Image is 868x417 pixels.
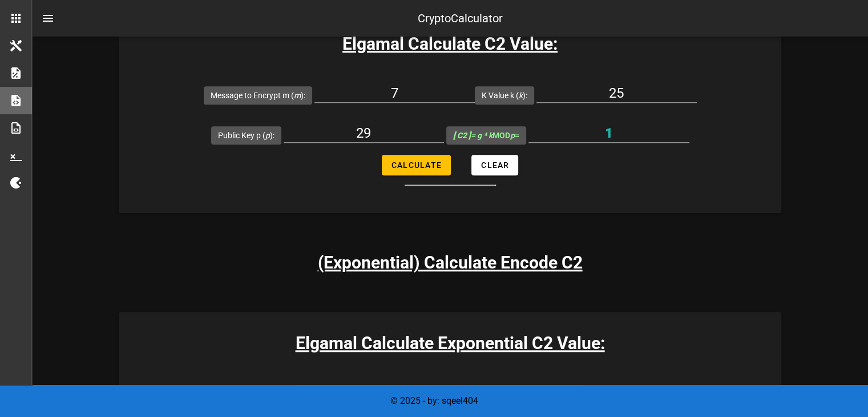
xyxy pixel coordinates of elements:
[481,161,509,170] span: Clear
[294,91,301,100] i: m
[453,131,471,140] b: [ C2 ]
[418,10,503,27] div: CryptoCalculator
[318,250,583,275] h3: (Exponential) Calculate Encode C2
[482,90,527,101] label: K Value k ( ):
[510,131,515,140] i: p
[453,131,492,140] i: = g * k
[471,155,518,175] button: Clear
[382,155,451,175] button: Calculate
[34,5,62,32] button: nav-menu-toggle
[119,330,781,356] h3: Elgamal Calculate Exponential C2 Value:
[390,395,478,406] span: © 2025 - by: sqeel404
[391,161,442,170] span: Calculate
[519,91,523,100] i: k
[265,131,270,140] i: p
[119,31,781,57] h3: Elgamal Calculate C2 Value:
[453,131,519,140] span: MOD =
[211,90,305,101] label: Message to Encrypt m ( ):
[218,130,274,141] label: Public Key p ( ):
